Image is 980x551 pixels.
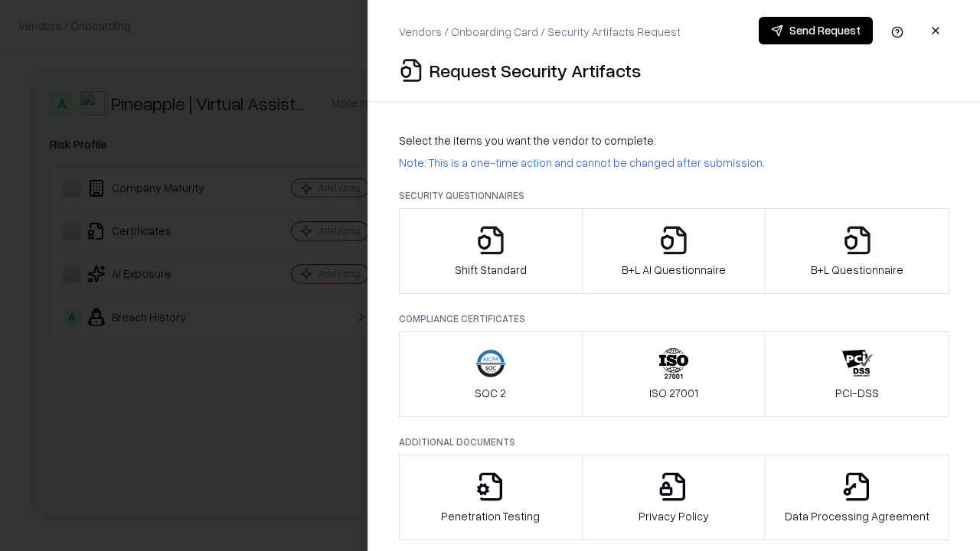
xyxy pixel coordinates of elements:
p: Note: This is a one-time action and cannot be changed after submission. [399,155,949,171]
button: Shift Standard [399,208,583,294]
p: B+L AI Questionnaire [622,262,726,278]
button: B+L AI Questionnaire [582,208,766,294]
p: Vendors / Onboarding Card / Security Artifacts Request [399,24,681,40]
p: Data Processing Agreement [785,508,929,524]
p: B+L Questionnaire [811,262,903,278]
p: Security Questionnaires [399,189,949,202]
button: Send Request [759,17,873,44]
button: Penetration Testing [399,455,583,540]
p: Compliance Certificates [399,312,949,325]
p: Select the items you want the vendor to complete: [399,132,949,148]
p: Shift Standard [455,262,527,278]
p: Additional Documents [399,435,949,448]
p: SOC 2 [475,385,506,401]
button: Privacy Policy [582,455,766,540]
button: Data Processing Agreement [765,455,949,540]
button: B+L Questionnaire [765,208,949,294]
p: Privacy Policy [639,508,709,524]
button: SOC 2 [399,331,583,417]
button: ISO 27001 [582,331,766,417]
p: ISO 27001 [649,385,698,401]
p: Penetration Testing [441,508,540,524]
p: Request Security Artifacts [430,58,641,83]
p: PCI-DSS [835,385,879,401]
button: PCI-DSS [765,331,949,417]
